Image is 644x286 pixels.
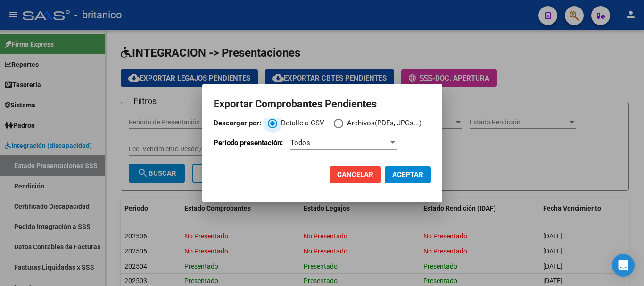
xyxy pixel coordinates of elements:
span: ACEPTAR [392,171,423,179]
span: Todos [290,139,310,147]
span: Cancelar [337,171,373,179]
button: Cancelar [330,166,381,183]
button: ACEPTAR [385,166,431,183]
div: Open Intercom Messenger [612,254,635,277]
strong: Descargar por: [214,119,261,127]
span: Periodo presentación: [214,139,283,147]
mat-radio-group: Descargar por: [214,118,431,133]
span: Detalle a CSV [277,118,324,129]
h2: Exportar Comprobantes Pendientes [214,95,431,113]
span: Archivos(PDFs, JPGs...) [343,118,421,129]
